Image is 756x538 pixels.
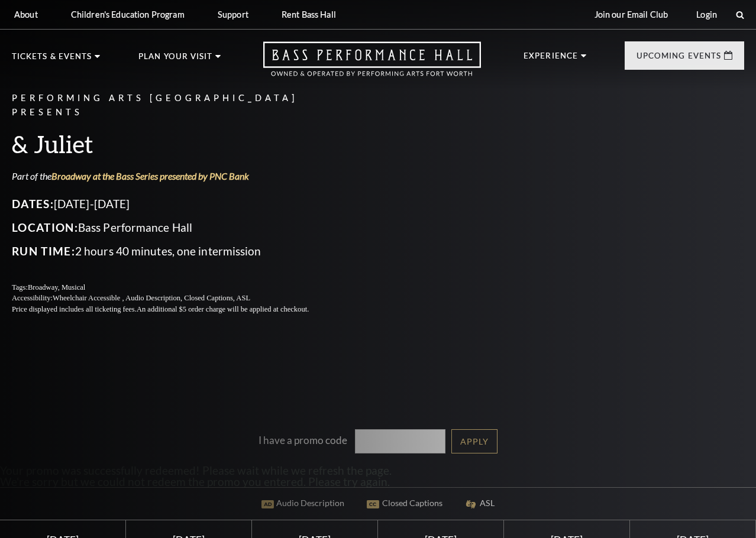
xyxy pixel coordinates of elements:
[14,9,38,20] p: About
[12,218,337,237] p: Bass Performance Hall
[12,129,337,159] h3: & Juliet
[137,305,309,313] span: An additional $5 order charge will be applied at checkout.
[218,9,248,20] p: Support
[51,170,249,182] a: Broadway at the Bass Series presented by PNC Bank
[138,53,212,67] p: Plan Your Visit
[524,52,578,66] p: Experience
[12,53,92,67] p: Tickets & Events
[12,242,337,261] p: 2 hours 40 minutes, one intermission
[53,294,250,302] span: Wheelchair Accessible , Audio Description, Closed Captions, ASL
[28,283,85,291] span: Broadway, Musical
[12,304,337,315] p: Price displayed includes all ticketing fees.
[12,197,54,210] span: Dates:
[637,52,721,66] p: Upcoming Events
[12,195,337,213] p: [DATE]-[DATE]
[12,293,337,304] p: Accessibility:
[12,282,337,293] p: Tags:
[12,221,78,234] span: Location:
[12,244,75,258] span: Run Time:
[282,9,336,20] p: Rent Bass Hall
[12,91,337,121] p: Performing Arts [GEOGRAPHIC_DATA] Presents
[12,170,337,183] p: Part of the
[71,9,185,20] p: Children's Education Program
